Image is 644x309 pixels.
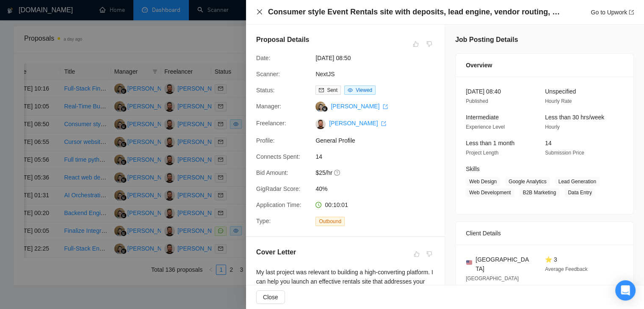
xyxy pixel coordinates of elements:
img: 🇺🇸 [466,259,472,265]
span: Experience Level [466,124,505,130]
span: Less than 1 month [466,140,514,146]
span: clock-circle [315,202,321,208]
span: Web Design [466,177,500,186]
span: Scanner: [256,71,280,77]
span: [GEOGRAPHIC_DATA] 08:46 PM [466,276,519,291]
a: Go to Upworkexport [591,9,634,16]
span: Close [263,292,278,302]
span: 14 [315,152,442,161]
span: $25/hr [315,168,442,177]
img: c1G6oFvQWOK_rGeOIegVZUbDQsuYj_xB4b-sGzW8-UrWMS8Fcgd0TEwtWxuU7AZ-gB [315,119,326,129]
a: [PERSON_NAME] export [331,103,388,110]
span: Freelancer: [256,120,286,127]
img: gigradar-bm.png [322,106,328,112]
h5: Cover Letter [256,247,296,257]
span: Sent [327,87,337,93]
span: Project Length [466,150,498,156]
span: Application Time: [256,201,301,208]
span: export [381,121,386,126]
span: Unspecified [545,88,576,95]
span: Manager: [256,103,281,110]
span: export [629,10,634,15]
span: Bid Amount: [256,169,288,176]
span: B2B Marketing [520,188,560,197]
span: eye [348,88,353,93]
span: Date: [256,55,270,61]
span: Overview [466,61,492,70]
div: Client Details [466,222,623,245]
span: Web Development [466,188,514,197]
span: mail [319,88,324,93]
span: [DATE] 08:40 [466,88,501,95]
span: close [256,8,263,15]
span: Average Feedback [545,266,588,272]
span: Hourly [545,124,560,130]
span: Hourly Rate [545,98,572,104]
h4: Consumer style Event Rentals site with deposits, lead engine, vendor routing, and protected payouts [268,7,560,17]
h5: Proposal Details [256,35,309,45]
span: Viewed [356,87,372,93]
button: Close [256,290,285,304]
div: Open Intercom Messenger [615,280,636,301]
button: Close [256,8,263,16]
span: ⭐ 3 [545,256,557,263]
span: Less than 30 hrs/week [545,114,604,121]
span: Outbound [315,217,345,226]
span: Google Analytics [505,177,550,186]
span: 14 [545,140,552,146]
span: export [383,104,388,109]
span: GigRadar Score: [256,185,300,192]
span: Skills [466,166,480,172]
span: Published [466,98,488,104]
span: Profile: [256,137,275,144]
span: [GEOGRAPHIC_DATA] [475,255,531,273]
span: Lead Generation [555,177,600,186]
span: General Profile [315,136,442,145]
span: 40% [315,184,442,193]
span: Status: [256,87,275,94]
h5: Job Posting Details [455,35,518,45]
span: Intermediate [466,114,499,121]
span: Connects Spent: [256,153,300,160]
span: question-circle [334,169,341,176]
span: Data Entry [564,188,595,197]
a: NextJS [315,71,334,77]
span: Submission Price [545,150,584,156]
span: 00:10:01 [325,201,348,208]
span: [DATE] 08:50 [315,53,442,63]
span: Type: [256,218,271,224]
a: [PERSON_NAME] export [329,120,386,127]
